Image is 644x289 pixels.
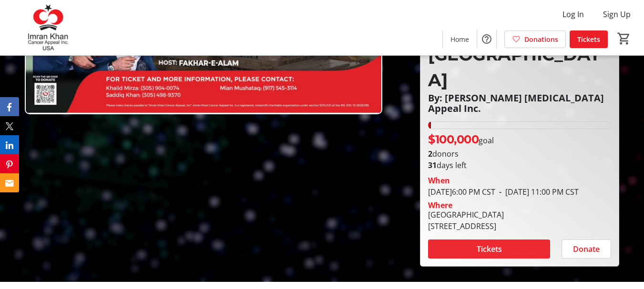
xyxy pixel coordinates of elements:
[443,30,477,48] a: Home
[477,243,502,255] span: Tickets
[577,34,600,44] span: Tickets
[428,148,611,159] p: donors
[428,159,611,171] p: days left
[504,30,566,48] a: Donations
[477,30,496,49] button: Help
[428,239,550,259] button: Tickets
[6,4,91,51] img: Imran Khan Cancer Appeal Inc.'s Logo
[615,30,633,47] button: Cart
[450,34,469,44] span: Home
[495,187,579,197] span: [DATE] 11:00 PM CST
[524,34,558,44] span: Donations
[573,243,600,255] span: Donate
[428,121,611,129] div: 1.6% of fundraising goal reached
[562,239,611,259] button: Donate
[562,9,584,20] span: Log In
[428,160,437,170] span: 31
[428,132,479,146] span: $100,000
[603,9,631,20] span: Sign Up
[428,187,495,197] span: [DATE] 6:00 PM CST
[428,175,450,186] div: When
[428,220,504,232] div: [STREET_ADDRESS]
[555,7,592,22] button: Log In
[595,7,638,22] button: Sign Up
[428,209,504,220] div: [GEOGRAPHIC_DATA]
[428,93,611,114] p: By: [PERSON_NAME] [MEDICAL_DATA] Appeal Inc.
[495,187,505,197] span: -
[428,149,432,159] b: 2
[570,30,608,48] a: Tickets
[428,131,494,148] p: goal
[428,201,452,209] div: Where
